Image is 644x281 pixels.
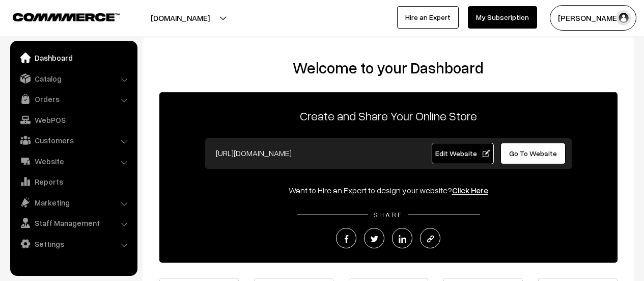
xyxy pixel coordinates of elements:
[13,131,134,149] a: Customers
[153,59,624,77] h2: Welcome to your Dashboard
[13,13,120,21] img: COMMMERCE
[13,193,134,212] a: Marketing
[13,111,134,129] a: WebPOS
[13,172,134,191] a: Reports
[432,143,494,164] a: Edit Website
[13,69,134,88] a: Catalog
[13,235,134,253] a: Settings
[115,5,245,31] button: [DOMAIN_NAME]
[368,210,408,219] span: SHARE
[452,185,488,195] a: Click Here
[13,10,102,22] a: COMMMERCE
[13,214,134,232] a: Staff Management
[500,143,566,164] a: Go To Website
[616,10,631,25] img: user
[159,107,618,125] p: Create and Share Your Online Store
[509,149,557,158] span: Go To Website
[468,6,537,29] a: My Subscription
[13,48,134,67] a: Dashboard
[159,184,618,196] div: Want to Hire an Expert to design your website?
[397,6,459,29] a: Hire an Expert
[435,149,490,158] span: Edit Website
[550,5,636,31] button: [PERSON_NAME]
[13,152,134,170] a: Website
[13,90,134,108] a: Orders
